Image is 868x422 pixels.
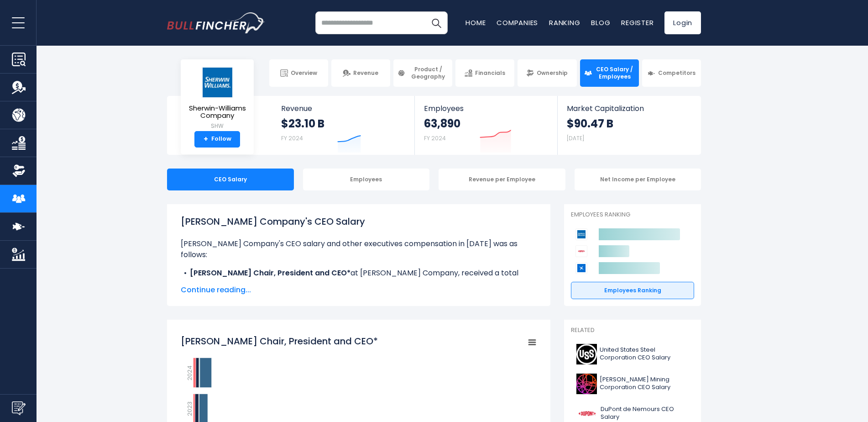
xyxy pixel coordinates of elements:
[269,59,328,87] a: Overview
[465,18,486,27] a: Home
[621,18,654,27] a: Register
[188,122,246,130] small: SHW
[188,105,246,120] span: Sherwin-Williams Company
[575,228,587,240] img: Sherwin-Williams Company competitors logo
[571,371,694,396] a: [PERSON_NAME] Mining Corporation CEO Salary
[567,104,691,113] span: Market Capitalization
[181,285,537,295] span: Continue reading...
[281,104,406,113] span: Revenue
[549,18,580,27] a: Ranking
[455,59,514,87] a: Financials
[571,211,694,219] p: Employees Ranking
[181,238,537,260] p: [PERSON_NAME] Company's CEO salary and other executives compensation in [DATE] was as follows:
[167,12,265,33] a: Go to homepage
[600,346,689,362] span: United States Steel Corporation CEO Salary
[393,59,452,87] a: Product / Geography
[576,374,597,394] img: B logo
[567,116,613,131] strong: $90.47 B
[595,66,635,80] span: CEO Salary / Employees
[291,69,317,77] span: Overview
[576,344,597,364] img: X logo
[424,134,446,142] small: FY 2024
[575,245,587,257] img: DuPont de Nemours competitors logo
[181,335,378,348] tspan: [PERSON_NAME] Chair, President and CEO*
[571,327,694,334] p: Related
[12,164,26,178] img: Ownership
[281,134,303,142] small: FY 2024
[424,116,460,131] strong: 63,890
[664,11,701,34] a: Login
[331,59,390,87] a: Revenue
[658,69,695,77] span: Competitors
[185,401,194,416] text: 2023
[580,59,639,87] a: CEO Salary / Employees
[600,376,689,391] span: [PERSON_NAME] Mining Corporation CEO Salary
[558,96,700,155] a: Market Capitalization $90.47 B [DATE]
[190,268,350,278] b: [PERSON_NAME] Chair, President and CEO*
[167,169,294,190] div: CEO Salary
[181,268,537,290] li: at [PERSON_NAME] Company, received a total compensation of $12.99 M in [DATE].
[439,169,565,190] div: Revenue per Employee
[353,69,378,77] span: Revenue
[303,169,430,190] div: Employees
[188,67,247,131] a: Sherwin-Williams Company SHW
[281,116,324,131] strong: $23.10 B
[272,96,415,155] a: Revenue $23.10 B FY 2024
[415,96,557,155] a: Employees 63,890 FY 2024
[204,135,208,143] strong: +
[475,69,505,77] span: Financials
[571,282,694,299] a: Employees Ranking
[571,342,694,367] a: United States Steel Corporation CEO Salary
[567,134,584,142] small: [DATE]
[575,169,701,190] div: Net Income per Employee
[424,104,548,113] span: Employees
[194,131,240,148] a: +Follow
[601,406,689,421] span: DuPont de Nemours CEO Salary
[591,18,610,27] a: Blog
[408,66,448,80] span: Product / Geography
[181,215,537,228] h1: [PERSON_NAME] Company's CEO Salary
[575,262,587,274] img: Ecolab competitors logo
[518,59,576,87] a: Ownership
[537,69,568,77] span: Ownership
[185,365,194,380] text: 2024
[425,11,448,34] button: Search
[497,18,538,27] a: Companies
[167,12,265,33] img: bullfincher logo
[642,59,701,87] a: Competitors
